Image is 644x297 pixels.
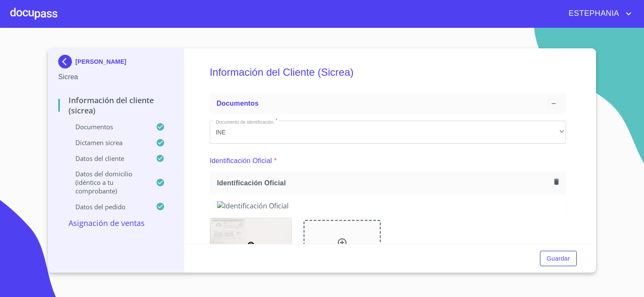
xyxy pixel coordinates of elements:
p: Datos del domicilio (idéntico a tu comprobante) [58,169,156,195]
div: Documentos [210,93,566,114]
p: Datos del cliente [58,154,156,163]
img: Docupass spot blue [58,55,75,68]
p: Asignación de Ventas [58,218,173,228]
span: Identificación Oficial [217,178,551,187]
span: Guardar [547,253,570,264]
button: Guardar [540,251,577,267]
button: account of current user [562,7,634,21]
p: Identificación Oficial [210,156,272,166]
p: Información del Cliente (Sicrea) [58,95,173,116]
h5: Información del Cliente (Sicrea) [210,55,566,90]
p: Documentos [58,122,156,131]
p: [PERSON_NAME] [75,58,126,65]
span: ESTEPHANIA [562,7,623,21]
p: Datos del pedido [58,202,156,211]
div: INE [210,121,566,144]
img: Identificación Oficial [217,201,559,211]
p: Dictamen Sicrea [58,138,156,147]
span: Documentos [217,100,259,107]
div: [PERSON_NAME] [58,55,173,72]
p: Sicrea [58,72,173,82]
